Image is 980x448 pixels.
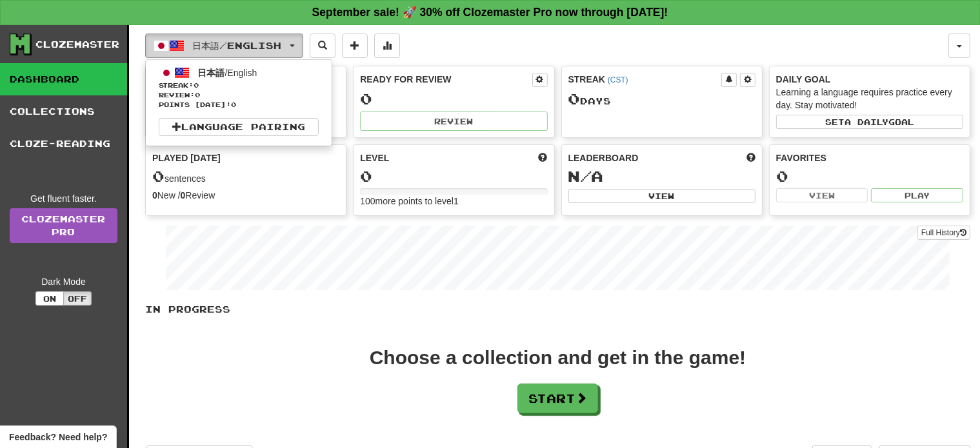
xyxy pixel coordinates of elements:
span: 0 [194,81,199,89]
a: (CST) [608,75,628,84]
strong: 0 [152,190,157,200]
button: Review [360,112,547,131]
span: / English [198,68,257,78]
button: Full History [917,226,970,240]
span: Level [360,151,389,164]
button: Start [517,384,598,413]
strong: September sale! 🚀 30% off Clozemaster Pro now through [DATE]! [312,6,668,19]
span: Review: 0 [159,90,319,100]
span: N/A [568,167,604,185]
span: Points [DATE]: 0 [159,100,319,110]
span: 0 [152,167,165,185]
div: 100 more points to level 1 [360,195,547,208]
div: Daily Goal [776,73,963,86]
div: Learning a language requires practice every day. Stay motivated! [776,86,963,112]
span: 日本語 [198,68,225,78]
div: Dark Mode [10,275,117,288]
div: Choose a collection and get in the game! [370,348,746,367]
div: 0 [360,168,547,184]
div: Get fluent faster. [10,192,117,205]
div: New / Review [152,189,339,202]
span: 0 [568,90,581,108]
span: Score more points to level up [539,151,548,164]
div: 0 [776,168,963,184]
span: 日本語 / English [193,40,282,51]
button: Play [871,188,963,202]
div: Ready for Review [360,73,532,86]
a: 日本語/EnglishStreak:0 Review:0Points [DATE]:0 [146,63,332,112]
div: Day s [568,91,755,108]
span: a daily [845,117,888,126]
span: Leaderboard [568,151,639,164]
button: 日本語/English [145,34,303,58]
a: ClozemasterPro [10,208,117,243]
span: This week in points, UTC [746,151,755,164]
button: More stats [374,34,400,58]
div: Streak [568,73,721,86]
div: 0 [360,91,547,107]
button: View [776,188,868,202]
button: Seta dailygoal [776,115,963,129]
a: Language Pairing [159,118,319,136]
strong: 0 [181,190,186,200]
button: Search sentences [310,34,335,58]
p: In Progress [145,303,970,316]
div: Clozemaster [35,38,119,51]
span: Played [DATE] [152,151,221,164]
button: View [568,189,755,203]
button: Off [63,291,92,306]
span: Streak: [159,81,319,90]
button: Add sentence to collection [342,34,368,58]
button: On [35,291,64,306]
div: Favorites [776,151,963,164]
span: Open feedback widget [9,431,107,443]
div: sentences [152,168,339,185]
